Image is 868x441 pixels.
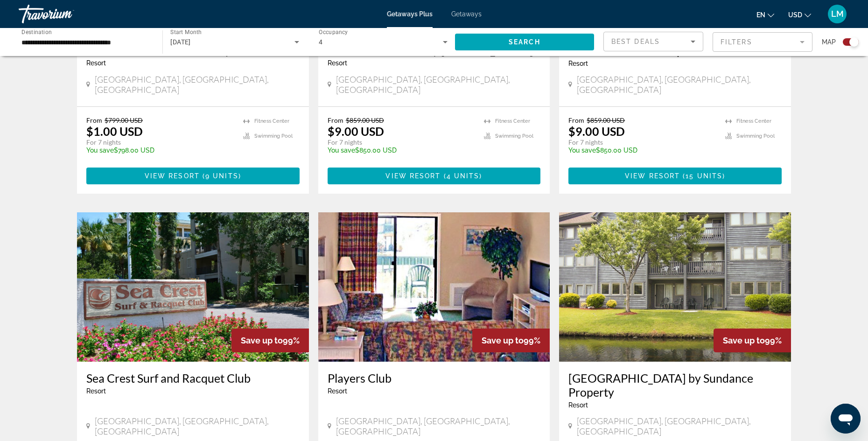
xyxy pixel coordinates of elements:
[472,329,550,352] div: 99%
[611,38,660,45] span: Best Deals
[86,116,102,124] span: From
[86,387,106,395] span: Resort
[831,9,844,19] span: LM
[86,168,300,184] button: View Resort(9 units)
[86,59,106,67] span: Resort
[788,8,811,21] button: Change currency
[756,8,774,21] button: Change language
[328,168,541,184] button: View Resort(4 units)
[254,133,293,139] span: Swimming Pool
[831,404,861,434] iframe: Button to launch messaging window
[441,172,483,180] span: ( )
[231,329,309,352] div: 99%
[577,416,782,436] span: [GEOGRAPHIC_DATA], [GEOGRAPHIC_DATA], [GEOGRAPHIC_DATA]
[568,138,716,147] p: For 7 nights
[241,336,283,345] span: Save up to
[170,29,202,35] span: Start Month
[482,336,524,345] span: Save up to
[86,147,234,154] p: $798.00 USD
[205,172,238,180] span: 9 units
[756,11,765,19] span: en
[86,138,234,147] p: For 7 nights
[447,172,480,180] span: 4 units
[495,118,530,124] span: Fitness Center
[336,416,541,436] span: [GEOGRAPHIC_DATA], [GEOGRAPHIC_DATA], [GEOGRAPHIC_DATA]
[328,59,347,67] span: Resort
[95,74,300,95] span: [GEOGRAPHIC_DATA], [GEOGRAPHIC_DATA], [GEOGRAPHIC_DATA]
[568,124,625,138] p: $9.00 USD
[736,133,775,139] span: Swimming Pool
[328,147,475,154] p: $850.00 USD
[568,147,596,154] span: You save
[568,401,588,409] span: Resort
[328,371,541,385] a: Players Club
[680,172,725,180] span: ( )
[577,74,782,95] span: [GEOGRAPHIC_DATA], [GEOGRAPHIC_DATA], [GEOGRAPHIC_DATA]
[568,371,782,399] a: [GEOGRAPHIC_DATA] by Sundance Property
[385,172,441,180] span: View Resort
[568,116,584,124] span: From
[822,35,836,49] span: Map
[328,138,475,147] p: For 7 nights
[451,10,482,18] a: Getaways
[509,38,540,46] span: Search
[77,212,309,362] img: 0578E01X.jpg
[455,34,594,50] button: Search
[568,60,588,67] span: Resort
[587,116,625,124] span: $859.00 USD
[319,29,348,35] span: Occupancy
[318,212,550,362] img: 0790I01L.jpg
[86,371,300,385] a: Sea Crest Surf and Racquet Club
[86,124,143,138] p: $1.00 USD
[723,336,765,345] span: Save up to
[825,4,849,24] button: User Menu
[328,124,384,138] p: $9.00 USD
[95,416,300,436] span: [GEOGRAPHIC_DATA], [GEOGRAPHIC_DATA], [GEOGRAPHIC_DATA]
[559,212,791,362] img: DQ97E01X.jpg
[346,116,384,124] span: $859.00 USD
[611,36,695,47] mat-select: Sort by
[145,172,200,180] span: View Resort
[788,11,802,19] span: USD
[328,147,355,154] span: You save
[200,172,241,180] span: ( )
[336,74,541,95] span: [GEOGRAPHIC_DATA], [GEOGRAPHIC_DATA], [GEOGRAPHIC_DATA]
[714,329,791,352] div: 99%
[387,10,433,18] a: Getaways Plus
[105,116,143,124] span: $799.00 USD
[736,118,771,124] span: Fitness Center
[254,118,289,124] span: Fitness Center
[19,2,112,26] a: Travorium
[328,387,347,395] span: Resort
[495,133,533,139] span: Swimming Pool
[686,172,722,180] span: 15 units
[86,147,114,154] span: You save
[568,147,716,154] p: $850.00 USD
[21,28,52,35] span: Destination
[713,32,812,52] button: Filter
[319,38,322,46] span: 4
[625,172,680,180] span: View Resort
[568,168,782,184] button: View Resort(15 units)
[170,38,191,46] span: [DATE]
[328,116,343,124] span: From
